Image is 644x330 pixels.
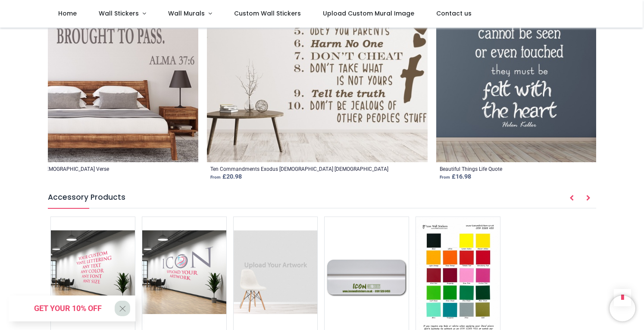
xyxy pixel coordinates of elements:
[210,175,221,179] span: From
[58,9,77,18] span: Home
[564,191,579,206] button: Prev
[440,166,502,173] a: Beautiful Things Life Quote
[210,166,388,173] a: Ten Commandments Exodus [DEMOGRAPHIC_DATA] [DEMOGRAPHIC_DATA]
[323,9,414,18] span: Upload Custom Mural Image
[210,173,242,180] strong: £ 20.98
[440,175,450,179] span: From
[436,9,472,18] span: Contact us
[48,192,596,208] h5: Accessory Products
[51,217,135,327] img: Custom Wall Sticker Quote Any Text & Colour - Vinyl Lettering
[142,217,226,327] img: Custom Wall Sticker - Logo or Artwork Printing - Upload your design
[440,173,471,180] strong: £ 16.98
[99,9,139,18] span: Wall Stickers
[610,295,635,321] iframe: Brevo live chat
[168,9,205,18] span: Wall Murals
[234,217,318,327] img: Custom Wallpaper Printing & Custom Wall Murals
[234,9,301,18] span: Custom Wall Stickers
[581,191,596,206] button: Next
